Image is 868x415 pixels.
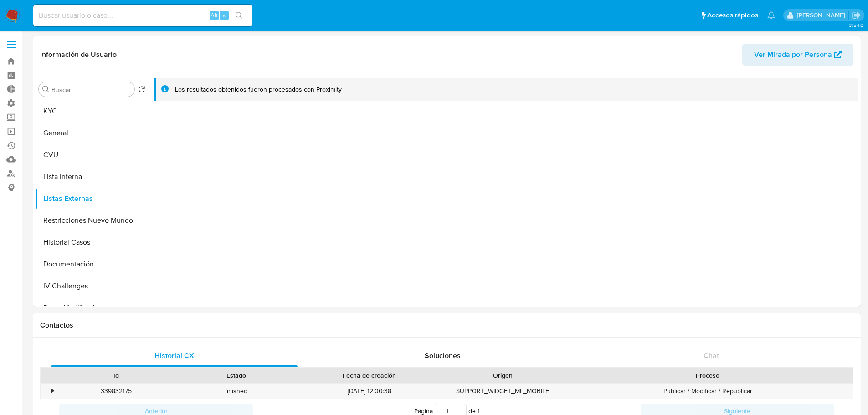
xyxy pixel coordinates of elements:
[425,350,461,361] span: Soluciones
[704,350,719,361] span: Chat
[138,86,145,96] button: Volver al orden por defecto
[569,371,847,380] div: Proceso
[767,11,775,19] a: Notificaciones
[754,44,832,66] span: Ver Mirada por Persona
[35,166,149,188] button: Lista Interna
[230,9,248,22] button: search-icon
[154,350,194,361] span: Historial CX
[797,11,848,20] p: nicolas.tyrkiel@mercadolibre.com
[449,371,556,380] div: Origen
[852,10,861,20] a: Salir
[42,86,50,93] button: Buscar
[35,275,149,297] button: IV Challenges
[35,188,149,210] button: Listas Externas
[40,321,853,330] h1: Contactos
[176,384,296,399] div: finished
[35,253,149,275] button: Documentación
[35,100,149,122] button: KYC
[35,231,149,253] button: Historial Casos
[51,387,54,395] div: •
[742,44,853,66] button: Ver Mirada por Persona
[35,122,149,144] button: General
[40,50,117,59] h1: Información de Usuario
[707,10,758,20] span: Accesos rápidos
[51,86,131,94] input: Buscar
[35,297,149,319] button: Datos Modificados
[223,11,226,20] span: s
[183,371,290,380] div: Estado
[296,384,443,399] div: [DATE] 12:00:38
[56,384,176,399] div: 339832175
[35,144,149,166] button: CVU
[563,384,853,399] div: Publicar / Modificar / Republicar
[211,11,218,20] span: Alt
[303,371,437,380] div: Fecha de creación
[63,371,170,380] div: Id
[443,384,563,399] div: SUPPORT_WIDGET_ML_MOBILE
[35,210,149,231] button: Restricciones Nuevo Mundo
[33,10,252,21] input: Buscar usuario o caso...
